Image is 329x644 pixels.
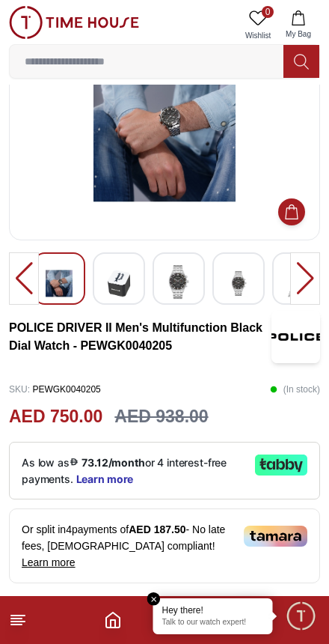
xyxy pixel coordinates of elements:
[271,311,320,363] img: POLICE DRIVER II Men's Multifunction Black Dial Watch - PEWGK0040205
[285,600,318,633] div: Chat Widget
[9,6,139,39] img: ...
[9,404,102,430] h2: AED 750.00
[9,319,271,355] h3: POLICE DRIVER II Men's Multifunction Black Dial Watch - PEWGK0040205
[9,508,320,583] div: Or split in 4 payments of - No late fees, [DEMOGRAPHIC_DATA] compliant!
[114,404,208,430] h3: AED 938.00
[165,265,192,300] img: POLICE DRIVER II Men's Multifunction Black Dial Watch - PEWGK0040205
[22,556,76,568] span: Learn more
[277,6,320,44] button: My Bag
[9,378,101,401] p: PEWGK0040205
[9,384,30,395] span: SKU :
[147,592,161,606] em: Close tooltip
[285,265,312,302] img: POLICE DRIVER II Men's Multifunction Black Dial Watch - PEWGK0040205
[46,265,73,302] img: POLICE DRIVER II Men's Multifunction Black Dial Watch - PEWGK0040205
[244,526,307,547] img: Tamara
[129,523,185,535] span: AED 187.50
[162,618,264,628] p: Talk to our watch expert!
[22,33,307,228] img: POLICE DRIVER II Men's Multifunction Black Dial Watch - PEWGK0040205
[225,265,252,302] img: POLICE DRIVER II Men's Multifunction Black Dial Watch - PEWGK0040205
[105,265,132,302] img: POLICE DRIVER II Men's Multifunction Black Dial Watch - PEWGK0040205
[239,6,277,44] a: 0Wishlist
[270,378,320,401] p: ( In stock )
[104,611,122,629] a: Home
[278,198,305,225] button: Add to Cart
[162,604,264,616] div: Hey there!
[239,30,277,41] span: Wishlist
[262,6,274,18] span: 0
[280,28,317,40] span: My Bag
